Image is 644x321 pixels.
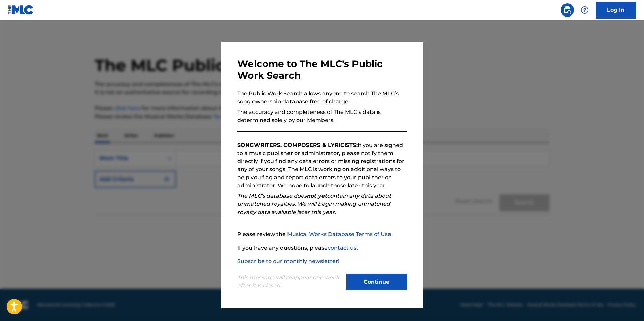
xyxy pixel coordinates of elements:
img: MLC Logo [8,5,34,15]
img: help [581,6,589,14]
h3: Welcome to The MLC's Public Work Search [237,58,407,82]
a: Public Search [561,3,574,17]
img: search [563,6,571,14]
p: The accuracy and completeness of The MLC’s data is determined solely by our Members. [237,108,407,124]
a: Musical Works Database Terms of Use [287,231,391,237]
p: This message will reappear one week after it is closed. [237,274,342,290]
p: Please review the [237,230,407,238]
p: If you are signed to a music publisher or administrator, please notify them directly if you find ... [237,141,407,190]
strong: not yet [307,193,327,199]
div: Help [578,3,591,17]
strong: SONGWRITERS, COMPOSERS & LYRICISTS: [237,142,358,148]
button: Continue [346,274,407,290]
a: Subscribe to our monthly newsletter! [237,258,339,264]
p: If you have any questions, please . [237,244,407,252]
a: contact us [328,245,357,251]
em: The MLC’s database does contain any data about unmatched royalties. We will begin making unmatche... [237,193,391,215]
p: The Public Work Search allows anyone to search The MLC’s song ownership database free of charge. [237,90,407,106]
a: Log In [596,2,636,19]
